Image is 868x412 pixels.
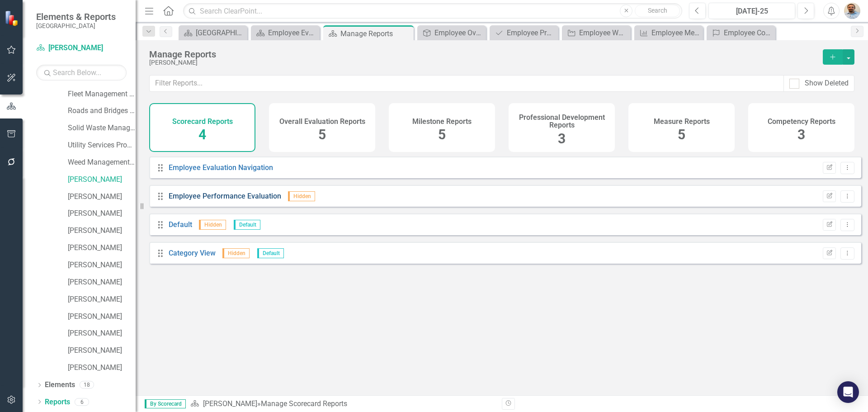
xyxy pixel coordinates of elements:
a: Employee Competencies to Update [709,27,773,38]
a: Employee Professional Development to Update [492,27,556,38]
div: Employee Work Plan Milestones to Update [579,27,628,38]
h4: Milestone Reports [412,118,472,126]
a: Roads and Bridges Program [68,106,136,116]
a: Utility Services Program [68,140,136,151]
div: Open Intercom Messenger [837,381,859,403]
a: Employee Performance Evaluation [169,192,281,200]
a: [PERSON_NAME] [68,175,136,185]
a: [PERSON_NAME] [68,226,136,236]
div: [GEOGRAPHIC_DATA] [196,27,245,38]
img: Martin Schmidt [844,3,860,19]
span: By Scorecard [145,399,186,408]
span: 5 [318,127,326,142]
a: [PERSON_NAME] [68,192,136,202]
h4: Overall Evaluation Reports [279,118,365,126]
span: 4 [198,127,206,142]
a: [PERSON_NAME] [203,399,257,408]
a: [PERSON_NAME] [68,208,136,219]
input: Search Below... [36,65,127,81]
span: Default [257,248,284,258]
div: » Manage Scorecard Reports [190,399,495,409]
div: Employee Evaluation Navigation [268,27,317,38]
a: Reports [45,397,70,407]
span: 3 [558,131,566,147]
a: Employee Evaluation Navigation [253,27,317,38]
span: Hidden [288,191,315,201]
small: [GEOGRAPHIC_DATA] [36,22,116,29]
a: Category View [169,249,216,257]
div: Employee Overall Evaluation to Update [434,27,484,38]
span: Search [648,7,667,14]
h4: Measure Reports [654,118,710,126]
div: Manage Reports [340,28,411,39]
a: Employee Overall Evaluation to Update [420,27,484,38]
a: Solid Waste Management Program [68,123,136,133]
h4: Competency Reports [768,118,835,126]
a: [PERSON_NAME] [68,277,136,288]
div: Employee Measure Report to Update [651,27,701,38]
img: ClearPoint Strategy [5,10,20,26]
input: Search ClearPoint... [183,3,682,19]
div: Show Deleted [805,78,849,89]
a: Employee Measure Report to Update [637,27,701,38]
span: Default [234,220,260,230]
a: Default [169,220,192,229]
span: Hidden [199,220,226,230]
span: Hidden [222,248,250,258]
span: 5 [438,127,446,142]
a: [PERSON_NAME] [36,43,127,53]
a: [GEOGRAPHIC_DATA] [181,27,245,38]
span: Elements & Reports [36,11,116,22]
span: 3 [797,127,805,142]
a: [PERSON_NAME] [68,294,136,305]
div: [DATE]-25 [712,6,792,17]
span: 5 [678,127,685,142]
div: Manage Reports [149,49,814,59]
div: 18 [80,381,94,389]
a: [PERSON_NAME] [68,363,136,373]
div: Employee Competencies to Update [724,27,773,38]
a: Elements [45,380,75,390]
a: Employee Evaluation Navigation [169,163,273,172]
a: [PERSON_NAME] [68,243,136,253]
a: Weed Management Program [68,157,136,168]
input: Filter Reports... [149,75,784,92]
button: Search [635,5,680,17]
a: [PERSON_NAME] [68,260,136,270]
a: [PERSON_NAME] [68,312,136,322]
a: Fleet Management Program [68,89,136,99]
h4: Professional Development Reports [514,114,609,129]
h4: Scorecard Reports [172,118,233,126]
a: [PERSON_NAME] [68,346,136,356]
button: [DATE]-25 [708,3,795,19]
div: 6 [75,398,89,406]
a: [PERSON_NAME] [68,328,136,339]
a: Employee Work Plan Milestones to Update [564,27,628,38]
div: [PERSON_NAME] [149,59,814,66]
div: Employee Professional Development to Update [507,27,556,38]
